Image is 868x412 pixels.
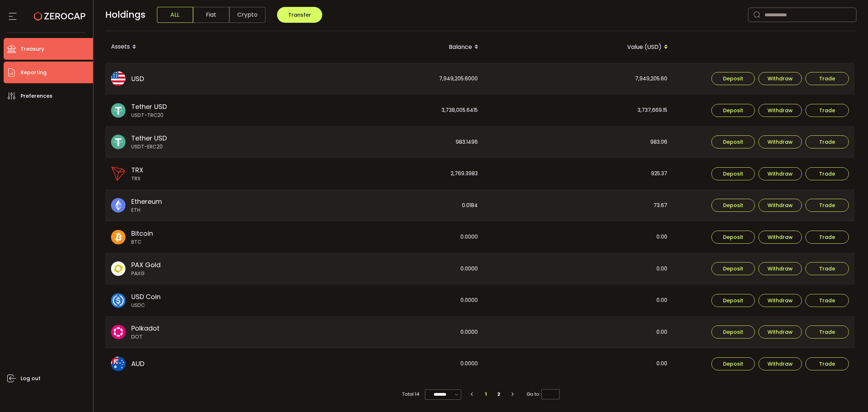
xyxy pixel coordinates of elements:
img: usdt_portfolio.svg [111,135,125,149]
span: USD Coin [131,292,161,302]
span: Withdraw [767,329,793,335]
img: usdt_portfolio.svg [111,103,125,118]
button: Withdraw [758,262,802,275]
span: Bitcoin [131,228,153,238]
img: aud_portfolio.svg [111,357,125,371]
span: Deposit [723,298,743,303]
span: Deposit [723,139,743,144]
button: Trade [805,199,849,212]
span: Deposit [723,329,743,335]
span: Trade [819,139,835,144]
div: Assets [105,41,295,53]
button: Withdraw [758,104,802,117]
span: Withdraw [767,76,793,81]
span: Transfer [288,11,311,18]
span: Reporting [21,67,47,78]
button: Withdraw [758,135,802,148]
img: usdc_portfolio.svg [111,293,125,308]
iframe: Chat Widget [832,377,868,412]
div: 0.00 [484,221,673,253]
span: Tether USD [131,133,167,143]
span: Trade [819,108,835,113]
button: Transfer [277,7,322,23]
img: usd_portfolio.svg [111,71,125,86]
span: Withdraw [767,361,793,366]
span: Log out [21,373,41,384]
button: Withdraw [758,167,802,180]
div: 0.00 [484,285,673,316]
span: PAXG [131,270,161,277]
span: Trade [819,361,835,366]
span: Crypto [229,7,265,23]
li: 2 [492,389,505,399]
span: Deposit [723,266,743,271]
button: Trade [805,262,849,275]
div: 7,949,205.6000 [295,63,484,94]
span: Trade [819,298,835,303]
span: USDT-TRC20 [131,112,167,119]
div: 0.00 [484,317,673,348]
div: 0.0184 [295,190,484,221]
span: BTC [131,238,153,246]
div: 983.06 [484,127,673,158]
button: Trade [805,72,849,85]
button: Deposit [711,104,755,117]
span: Fiat [193,7,229,23]
span: TRX [131,165,143,175]
span: Withdraw [767,108,793,113]
button: Withdraw [758,325,802,339]
button: Deposit [711,199,755,212]
div: 925.37 [484,158,673,190]
span: Trade [819,171,835,176]
div: 0.0000 [295,317,484,348]
div: 0.0000 [295,221,484,253]
span: Deposit [723,203,743,208]
span: Ethereum [131,197,162,206]
span: Trade [819,266,835,271]
span: Withdraw [767,171,793,176]
button: Trade [805,135,849,148]
div: 3,738,005.6415 [295,94,484,126]
button: Deposit [711,325,755,339]
div: 0.0000 [295,348,484,380]
li: 1 [479,389,492,399]
div: 3,737,669.15 [484,94,673,126]
span: USDC [131,302,161,309]
span: PAX Gold [131,260,161,270]
span: Withdraw [767,298,793,303]
button: Trade [805,167,849,180]
button: Deposit [711,231,755,244]
span: USD [131,74,144,84]
span: ALL [157,7,193,23]
div: 0.00 [484,253,673,285]
button: Trade [805,231,849,244]
span: Trade [819,203,835,208]
div: 0.0000 [295,253,484,285]
button: Withdraw [758,294,802,307]
span: Deposit [723,76,743,81]
button: Trade [805,104,849,117]
div: 983.1496 [295,127,484,158]
span: Treasury [21,44,44,54]
span: Trade [819,329,835,335]
button: Deposit [711,72,755,85]
div: Value (USD) [484,41,674,53]
span: AUD [131,359,144,369]
button: Trade [805,325,849,339]
div: 2,769.3983 [295,158,484,190]
button: Deposit [711,294,755,307]
span: Holdings [105,8,145,22]
span: Polkadot [131,323,159,333]
span: Deposit [723,361,743,366]
span: Withdraw [767,235,793,240]
span: USDT-ERC20 [131,143,167,151]
span: Go to [527,389,559,399]
button: Deposit [711,167,755,180]
button: Withdraw [758,199,802,212]
span: Deposit [723,108,743,113]
button: Withdraw [758,72,802,85]
div: 7,949,205.60 [484,63,673,94]
img: dot_portfolio.svg [111,325,125,339]
div: 0.0000 [295,285,484,316]
span: TRX [131,175,143,182]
